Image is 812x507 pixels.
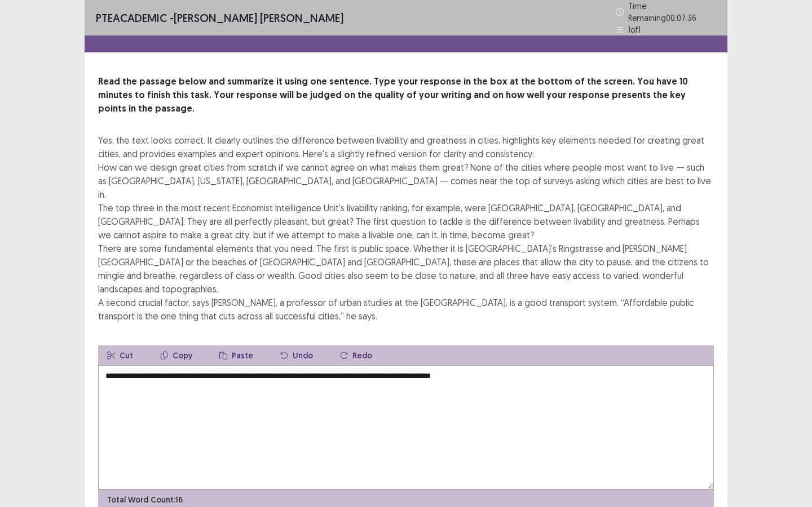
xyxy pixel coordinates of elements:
button: Cut [98,345,142,366]
button: Copy [151,345,201,366]
p: Total Word Count: 16 [107,494,183,506]
p: Read the passage below and summarize it using one sentence. Type your response in the box at the ... [98,75,714,115]
span: PTE academic [96,11,167,25]
button: Redo [331,345,381,366]
div: Yes, the text looks correct. It clearly outlines the difference between livability and greatness ... [98,134,714,323]
p: - [PERSON_NAME] [PERSON_NAME] [96,10,343,26]
button: Paste [210,345,262,366]
p: 1 of 1 [628,24,641,35]
button: Undo [271,345,322,366]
